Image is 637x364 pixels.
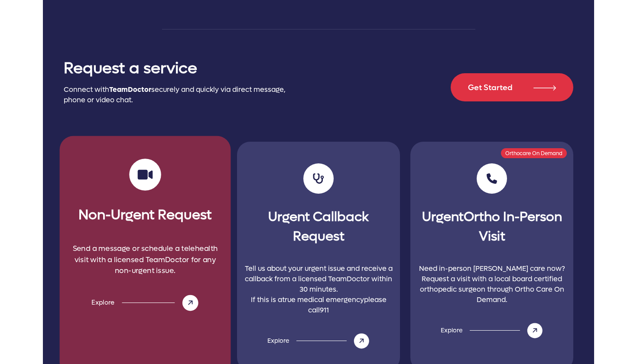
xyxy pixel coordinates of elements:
[251,295,387,315] span: If this is a please call
[182,294,199,311] a: explore
[267,336,289,345] span: Explore
[66,225,224,295] p: Send a message or schedule a telehealth visit with a licensed TeamDoctor for any non-urgent issue.
[354,333,370,349] a: explore
[441,326,463,335] span: Explore
[422,208,464,225] span: Urgent
[451,73,574,101] button: Get Started
[66,194,224,225] h3: Non-Urgent Request
[244,197,393,246] h3: Urgent Callback Request
[64,59,298,78] h2: Request a service
[282,295,364,304] span: true medical emergency
[527,322,543,338] a: explore
[109,85,151,94] span: TeamDoctor
[501,148,567,158] span: Orthocare On Demand
[417,197,567,246] h3: Ortho In-Person Visit
[244,246,393,333] p: Tell us about your urgent issue and receive a callback from a licensed TeamDoctor within 30 minutes.
[320,305,329,315] span: 911
[64,81,298,105] p: Connect with securely and quickly via direct message, phone or video chat.
[417,246,567,322] p: Need in-person [PERSON_NAME] care now? Request a visit with a local board certified orthopedic su...
[91,298,115,308] span: Explore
